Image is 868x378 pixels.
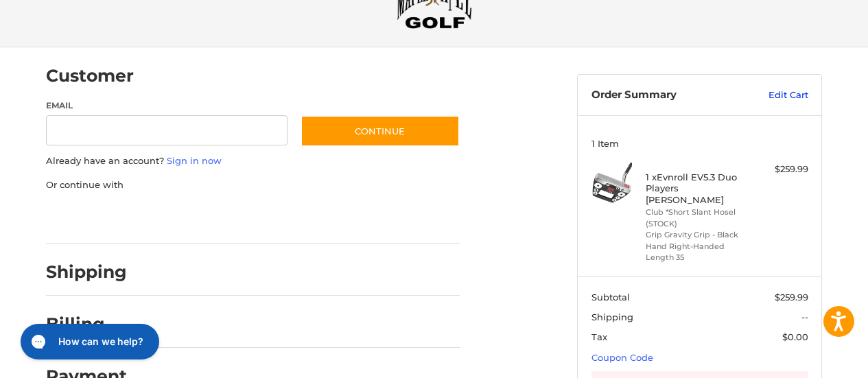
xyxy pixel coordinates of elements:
span: $259.99 [775,292,808,303]
h3: 1 Item [591,138,808,149]
div: $259.99 [754,163,808,176]
p: Already have an account? [46,154,460,168]
h2: Customer [46,65,134,86]
h4: 1 x Evnroll EV5.3 Duo Players [PERSON_NAME] [646,172,751,205]
p: Or continue with [46,178,460,192]
span: Tax [591,331,607,342]
li: Hand Right-Handed [646,241,751,252]
a: Sign in now [167,155,222,166]
iframe: PayPal-paypal [42,205,145,230]
li: Length 35 [646,252,751,263]
span: -- [801,311,808,322]
a: Coupon Code [591,352,653,363]
label: Email [46,99,288,112]
li: Grip Gravity Grip - Black [646,229,751,241]
iframe: PayPal-venmo [274,205,377,230]
h3: Order Summary [591,88,739,102]
span: Shipping [591,311,633,322]
button: Continue [301,115,460,147]
h2: Billing [46,314,126,335]
iframe: Gorgias live chat messenger [14,319,163,364]
h2: Shipping [46,261,127,283]
a: Edit Cart [739,88,808,102]
li: Club *Short Slant Hosel (STOCK) [646,206,751,229]
span: $0.00 [782,331,808,342]
span: Subtotal [591,292,630,303]
iframe: PayPal-paylater [158,205,261,230]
